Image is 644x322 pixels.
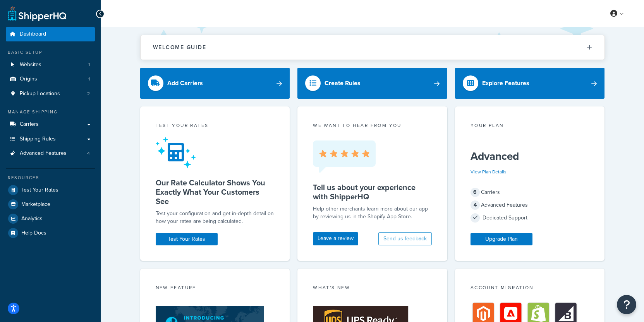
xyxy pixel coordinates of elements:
div: Carriers [471,187,589,198]
a: Marketplace [6,197,95,211]
span: Dashboard [20,31,46,38]
a: Analytics [6,212,95,226]
span: Analytics [21,216,43,222]
span: Carriers [20,121,39,128]
h5: Advanced [471,150,589,163]
span: Help Docs [21,230,46,236]
span: 6 [471,188,480,197]
span: Marketplace [21,201,50,208]
div: Create Rules [325,78,361,89]
h5: Tell us about your experience with ShipperHQ [313,183,432,201]
button: Open Resource Center [617,295,636,314]
li: Websites [6,58,95,72]
span: 1 [88,76,90,82]
a: Pickup Locations2 [6,87,95,101]
a: Origins1 [6,72,95,86]
span: Websites [20,62,41,68]
div: Add Carriers [167,78,203,89]
a: Help Docs [6,226,95,240]
div: Explore Features [482,78,529,89]
div: Your Plan [471,122,589,131]
a: Leave a review [313,232,358,245]
div: Test your rates [156,122,275,131]
h5: Our Rate Calculator Shows You Exactly What Your Customers See [156,178,275,206]
a: Create Rules [297,68,447,99]
a: Upgrade Plan [471,233,532,245]
a: Advanced Features4 [6,146,95,161]
a: Websites1 [6,58,95,72]
div: What's New [313,284,432,293]
li: Origins [6,72,95,86]
span: Pickup Locations [20,91,60,97]
li: Advanced Features [6,146,95,161]
div: Manage Shipping [6,109,95,115]
a: Carriers [6,117,95,132]
div: Test your configuration and get in-depth detail on how your rates are being calculated. [156,210,275,225]
div: Account Migration [471,284,589,293]
li: Pickup Locations [6,87,95,101]
span: 2 [87,91,90,97]
a: Shipping Rules [6,132,95,146]
span: 1 [88,62,90,68]
a: Explore Features [455,68,605,99]
div: Basic Setup [6,49,95,56]
button: Send us feedback [378,232,432,245]
div: Resources [6,175,95,181]
span: Shipping Rules [20,136,56,142]
span: 4 [87,150,90,157]
span: Test Your Rates [21,187,58,194]
a: Add Carriers [140,68,290,99]
div: Dedicated Support [471,212,589,223]
p: Help other merchants learn more about our app by reviewing us in the Shopify App Store. [313,205,432,221]
span: Origins [20,76,37,82]
div: New Feature [156,284,275,293]
button: Welcome Guide [141,35,605,60]
a: Test Your Rates [156,233,218,245]
a: Dashboard [6,27,95,41]
span: Advanced Features [20,150,67,157]
span: 4 [471,200,480,210]
a: Test Your Rates [6,183,95,197]
h2: Welcome Guide [153,45,206,50]
div: Advanced Features [471,200,589,211]
a: View Plan Details [471,168,507,175]
p: we want to hear from you [313,122,432,129]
